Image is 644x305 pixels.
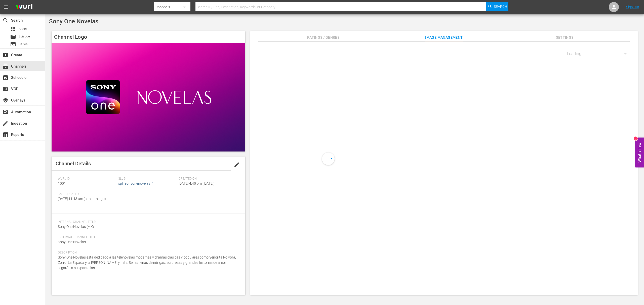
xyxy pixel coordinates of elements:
[179,181,215,185] span: [DATE] 4:40 pm ([DATE])
[3,52,9,58] span: Create
[425,34,463,41] span: Image Management
[12,1,36,13] img: ans4CAIJ8jUAAAAAAAAAAAAAAAAAAAAAAAAgQb4GAAAAAAAAAAAAAAAAAAAAAAAAJMjXAAAAAAAAAAAAAAAAAAAAAAAAgAT5G...
[634,137,638,141] div: 2
[52,43,245,151] img: Sony One Novelas
[19,42,28,47] span: Series
[3,63,9,69] span: Channels
[234,162,240,168] span: edit
[58,197,106,201] span: [DATE] 11:43 am (a month ago)
[58,192,116,196] span: Last Updated:
[3,109,9,115] span: Automation
[10,34,16,40] span: Episode
[3,17,9,23] span: Search
[3,75,9,81] span: Schedule
[58,181,66,185] span: 1001
[19,26,27,31] span: Asset
[19,34,30,39] span: Episode
[635,138,644,168] button: Open Feedback Widget
[3,120,9,126] span: Ingestion
[58,235,236,239] span: External Channel Title:
[56,161,91,167] span: Channel Details
[118,181,154,185] a: spt_sonyonenovelas_1
[58,220,236,224] span: Internal Channel Title:
[304,34,342,41] span: Ratings / Genres
[179,177,236,181] span: Created On:
[58,240,86,244] span: Sony One Novelas
[3,4,9,10] span: menu
[58,177,116,181] span: Wurl ID:
[231,159,243,171] button: edit
[3,132,9,138] span: table_chart
[494,2,507,11] span: Search
[546,34,584,41] span: Settings
[3,86,9,92] span: VOD
[10,41,16,47] span: Series
[58,225,94,229] span: Sony One Novelas (MX)
[52,31,245,43] h4: Channel Logo
[118,177,176,181] span: Slug:
[58,255,236,270] span: Sony One Novelas está dedicado a las telenovelas modernas y dramas clásicas y populares como Seño...
[486,2,508,11] button: Search
[10,26,16,32] span: Asset
[58,251,236,255] span: Description:
[626,5,639,9] a: Sign Out
[49,18,98,25] span: Sony One Novelas
[3,97,9,103] span: Overlays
